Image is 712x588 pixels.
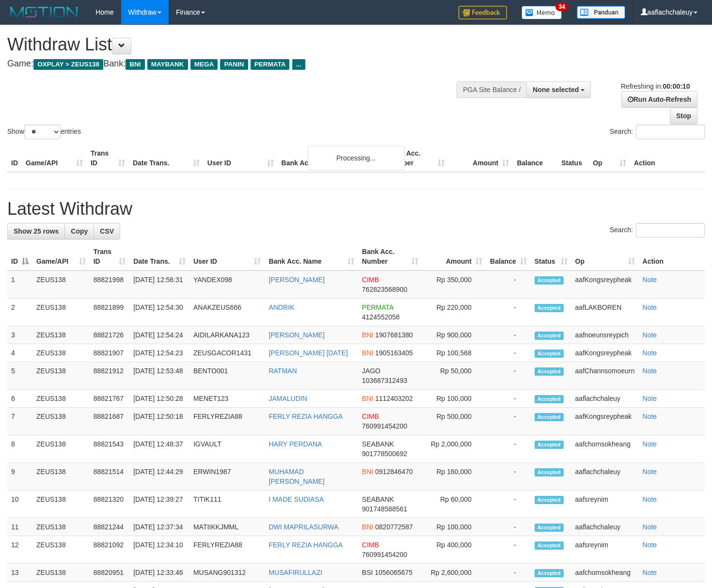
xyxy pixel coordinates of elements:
a: CSV [94,223,120,239]
a: Note [643,331,657,339]
a: Note [643,495,657,503]
td: 88821687 [90,408,129,435]
td: aafChannsomoeurn [571,362,639,390]
td: 9 [7,463,32,491]
a: [PERSON_NAME] [269,276,324,284]
td: 13 [7,564,32,582]
th: ID [7,144,22,172]
td: aafKongsreypheak [571,344,639,362]
a: MUSAFIRULLAZI [269,569,322,576]
a: Run Auto-Refresh [621,91,697,108]
td: Rp 220,000 [422,299,486,326]
td: aaflachchaleuy [571,518,639,536]
h1: Withdraw List [7,35,465,54]
td: [DATE] 12:44:29 [129,463,190,491]
span: Accepted [535,413,564,421]
span: OXPLAY > ZEUS138 [33,59,103,70]
a: FERLY REZIA HANGGA [269,413,343,420]
span: Copy 0820772587 to clipboard [375,523,413,531]
h1: Latest Withdraw [7,199,705,219]
td: [DATE] 12:34:10 [129,536,190,564]
a: DWI MAPRILASURWA [269,523,338,531]
td: - [486,518,531,536]
th: Bank Acc. Name [278,144,384,172]
td: - [486,491,531,518]
a: Note [643,276,657,284]
td: 88821320 [90,491,129,518]
td: Rp 60,000 [422,491,486,518]
th: Game/API: activate to sort column ascending [32,243,90,270]
td: ZEUS138 [32,390,90,408]
th: Date Trans.: activate to sort column ascending [129,243,190,270]
span: BNI [126,59,144,70]
a: Copy [64,223,94,239]
img: panduan.png [577,6,625,19]
td: - [486,362,531,390]
td: Rp 2,000,000 [422,435,486,463]
th: Status: activate to sort column ascending [531,243,571,270]
a: [PERSON_NAME] [269,331,324,339]
a: ANDRIK [269,303,294,311]
a: JAMALUDIN [269,395,307,402]
td: ZEUS138 [32,491,90,518]
td: - [486,270,531,299]
td: Rp 2,600,000 [422,564,486,582]
th: Trans ID: activate to sort column ascending [90,243,129,270]
td: - [486,408,531,435]
td: 1 [7,270,32,299]
td: BENTO001 [190,362,265,390]
span: Accepted [535,468,564,477]
th: Game/API [22,144,87,172]
span: 34 [555,2,569,11]
td: 88821244 [90,518,129,536]
td: Rp 160,000 [422,463,486,491]
td: ZEUS138 [32,463,90,491]
td: aafKongsreypheak [571,408,639,435]
td: MATIIKKJMML [190,518,265,536]
td: aafLAKBOREN [571,299,639,326]
label: Show entries [7,125,81,139]
td: 5 [7,362,32,390]
td: Rp 100,000 [422,390,486,408]
td: 88821543 [90,435,129,463]
a: Note [643,395,657,402]
td: ZEUS138 [32,299,90,326]
span: Accepted [535,496,564,504]
span: Accepted [535,276,564,285]
img: Feedback.jpg [459,6,507,19]
td: aafnoeunsreypich [571,326,639,344]
a: Note [643,349,657,357]
td: - [486,463,531,491]
span: Accepted [535,541,564,550]
td: 88820951 [90,564,129,582]
span: CIMB [362,541,379,549]
span: PANIN [220,59,248,70]
th: Amount [448,144,513,172]
td: ZEUS138 [32,518,90,536]
th: Op: activate to sort column ascending [571,243,639,270]
td: 88821726 [90,326,129,344]
td: - [486,390,531,408]
label: Search: [610,125,705,139]
a: Note [643,541,657,549]
span: SEABANK [362,495,394,503]
span: CIMB [362,276,379,284]
th: Date Trans. [129,144,204,172]
td: 88821514 [90,463,129,491]
span: Accepted [535,367,564,376]
a: Note [643,468,657,476]
td: 88821767 [90,390,129,408]
a: Show 25 rows [7,223,65,239]
a: I MADE SUDIASA [269,495,324,503]
img: Button%20Memo.svg [522,6,562,19]
h4: Game: Bank: [7,59,465,69]
th: Balance [513,144,557,172]
td: 7 [7,408,32,435]
span: MAYBANK [147,59,188,70]
span: Copy [71,227,88,235]
td: aafsreynim [571,536,639,564]
th: ID: activate to sort column descending [7,243,32,270]
td: [DATE] 12:54:23 [129,344,190,362]
strong: 00:00:10 [663,82,690,90]
span: Accepted [535,350,564,358]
